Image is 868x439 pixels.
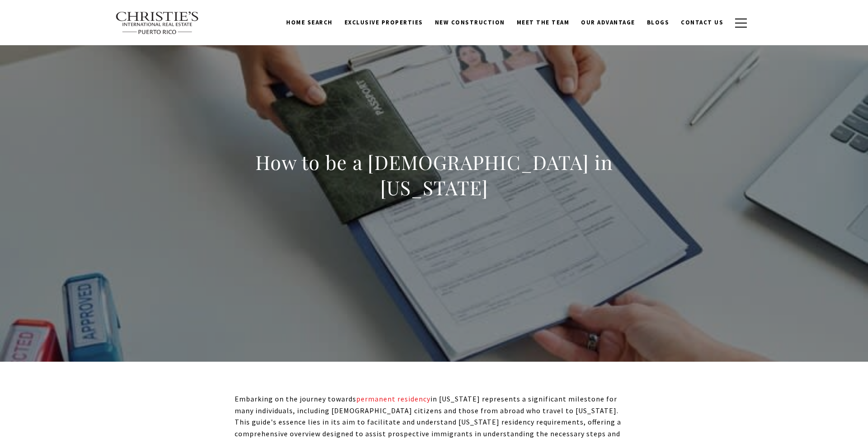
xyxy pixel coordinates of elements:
[435,19,505,26] span: New Construction
[235,150,633,200] h1: How to be a [DEMOGRAPHIC_DATA] in [US_STATE]
[339,14,429,31] a: Exclusive Properties
[511,14,576,31] a: Meet the Team
[647,19,670,26] span: Blogs
[280,14,339,31] a: Home Search
[581,19,635,26] span: Our Advantage
[681,19,723,26] span: Contact Us
[641,14,675,31] a: Blogs
[429,14,511,31] a: New Construction
[575,14,641,31] a: Our Advantage
[115,11,199,35] img: Christie's International Real Estate text transparent background
[356,394,430,403] a: permanent residency
[344,19,423,26] span: Exclusive Properties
